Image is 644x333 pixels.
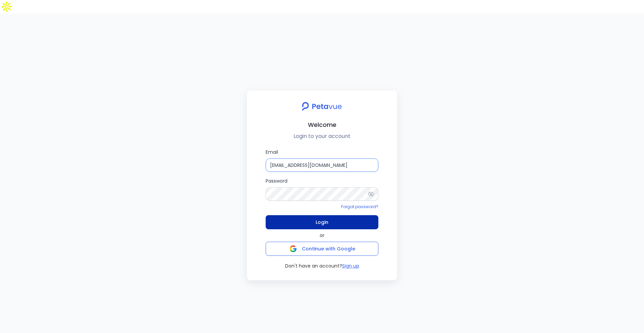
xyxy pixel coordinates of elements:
[266,215,378,229] button: Login
[252,132,392,140] p: Login to your account
[266,158,378,172] input: Email
[341,204,378,209] a: Forgot password?
[266,187,378,201] input: Password
[316,218,328,227] span: Login
[298,98,346,114] img: petavue logo
[320,232,324,239] span: or
[266,148,378,172] label: Email
[285,263,342,270] span: Don't have an account?
[342,263,359,270] button: Sign up
[252,120,392,130] h2: Welcome
[302,245,355,252] span: Continue with Google
[266,242,378,256] button: Continue with Google
[266,177,378,201] label: Password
